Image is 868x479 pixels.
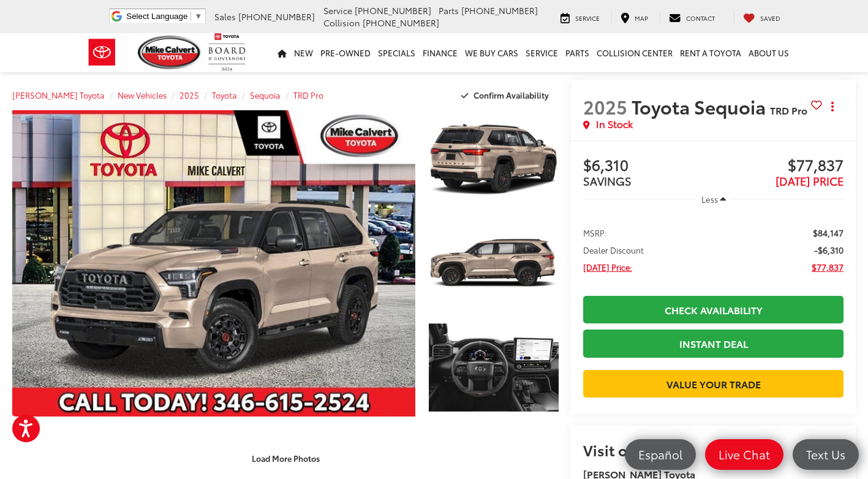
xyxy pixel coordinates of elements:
span: $84,147 [813,227,843,239]
span: ▼ [194,12,202,21]
a: Expand Photo 0 [12,110,415,417]
a: Español [625,439,696,470]
a: Select Language​ [126,12,202,21]
a: WE BUY CARS [461,33,522,72]
span: [DATE] PRICE [776,173,843,189]
span: -$6,310 [814,244,843,256]
a: Service [522,33,562,72]
span: Service [575,13,600,23]
a: Parts [562,33,593,72]
img: 2025 Toyota Sequoia TRD Pro [427,318,560,418]
img: Toyota [79,32,125,72]
span: MSRP: [583,227,607,239]
span: $77,837 [812,261,843,273]
a: New [290,33,317,72]
a: Toyota [212,89,237,100]
button: Less [695,188,732,210]
img: 2025 Toyota Sequoia TRD Pro [8,109,419,417]
img: 2025 Toyota Sequoia TRD Pro [427,109,560,209]
span: Service [323,4,352,17]
span: [DATE] Price: [583,261,632,273]
span: [PHONE_NUMBER] [363,17,439,29]
span: [PHONE_NUMBER] [355,4,431,17]
span: [PHONE_NUMBER] [238,10,315,23]
a: My Saved Vehicles [734,11,790,23]
a: Value Your Trade [583,370,843,398]
a: Check Availability [583,296,843,323]
a: Expand Photo 3 [429,319,559,417]
span: Dealer Discount [583,244,644,256]
button: Load More Photos [243,448,328,469]
a: New Vehicles [118,89,167,100]
span: Saved [760,13,780,23]
span: Map [635,13,648,23]
button: Actions [822,96,843,117]
a: 2025 [179,89,199,100]
span: Confirm Availability [474,89,549,100]
span: [PHONE_NUMBER] [461,4,538,17]
span: Less [701,194,718,205]
span: Contact [686,13,715,23]
a: Live Chat [705,439,783,470]
span: Live Chat [712,447,776,462]
span: ​ [191,12,191,21]
a: Finance [419,33,461,72]
img: 2025 Toyota Sequoia TRD Pro [427,213,560,313]
span: Select Language [126,12,187,21]
a: Instant Deal [583,330,843,357]
a: Expand Photo 1 [429,110,559,208]
a: Expand Photo 2 [429,214,559,312]
a: TRD Pro [293,89,323,100]
a: Specials [374,33,419,72]
img: Mike Calvert Toyota [138,36,203,69]
span: $6,310 [583,157,713,175]
h2: Visit our Store [583,442,843,458]
a: Rent a Toyota [676,33,745,72]
span: In Stock [596,117,633,131]
span: Toyota Sequoia [632,93,770,119]
a: Pre-Owned [317,33,374,72]
a: Collision Center [593,33,676,72]
a: Home [274,33,290,72]
span: dropdown dots [831,102,834,111]
span: Text Us [800,447,851,462]
a: Text Us [793,439,859,470]
a: Map [611,11,657,23]
span: Español [632,447,689,462]
span: 2025 [583,93,627,119]
a: Service [551,11,609,23]
a: [PERSON_NAME] Toyota [12,89,105,100]
span: SAVINGS [583,173,632,189]
a: About Us [745,33,793,72]
span: Collision [323,17,360,29]
a: Contact [660,11,724,23]
button: Confirm Availability [455,85,559,106]
span: $77,837 [714,157,843,175]
a: Sequoia [250,89,281,100]
span: Parts [439,4,459,17]
span: TRD Pro [770,103,807,117]
span: Sales [214,10,236,23]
